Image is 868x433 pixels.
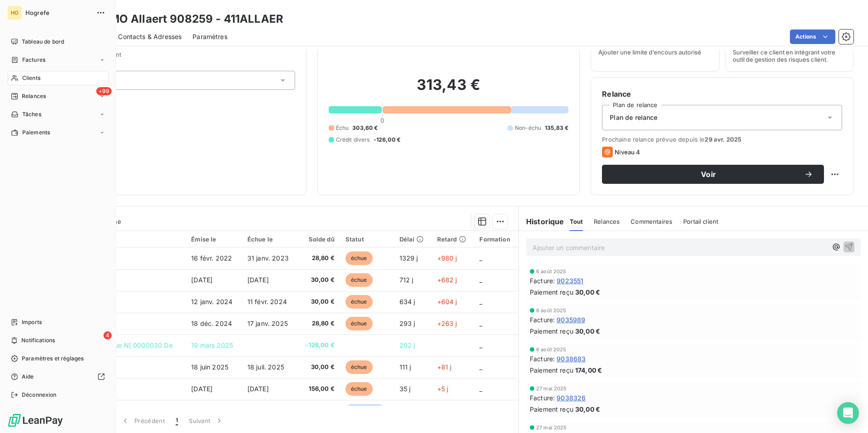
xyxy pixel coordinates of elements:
[437,363,452,371] span: +81 j
[22,56,45,64] span: Factures
[191,385,212,393] span: [DATE]
[191,298,232,305] span: 12 janv. 2024
[345,382,373,396] span: échue
[536,269,567,274] span: 6 août 2025
[247,276,269,284] span: [DATE]
[25,9,91,16] span: Hogrefe
[610,113,657,122] span: Plan de relance
[479,236,513,243] div: Formation
[104,331,112,340] span: 4
[575,404,600,414] span: 30,00 €
[790,30,835,44] button: Actions
[7,5,22,20] div: HO
[399,254,418,262] span: 1329 j
[191,341,233,349] span: 19 mars 2025
[399,385,411,393] span: 35 j
[598,49,701,56] span: Ajouter une limite d’encours autorisé
[303,384,335,394] span: 156,00 €
[247,236,292,243] div: Échue le
[557,315,585,325] span: 9035989
[380,117,384,124] span: 0
[557,354,586,364] span: 9038683
[329,76,569,103] h2: 313,43 €
[374,136,400,144] span: -126,00 €
[118,32,182,41] span: Contacts & Adresses
[536,425,567,430] span: 27 mai 2025
[437,320,457,327] span: +263 j
[247,254,289,262] span: 31 janv. 2023
[479,298,482,305] span: _
[530,326,573,336] span: Paiement reçu
[399,298,415,305] span: 634 j
[115,411,170,430] button: Précédent
[570,218,583,225] span: Tout
[80,11,283,27] h3: Mme MO Allaert 908259 - 411ALLAER
[73,51,295,64] span: Propriétés Client
[303,319,335,328] span: 28,80 €
[683,218,718,225] span: Portail client
[536,308,567,313] span: 6 août 2025
[345,236,389,243] div: Statut
[557,276,583,285] span: 9023551
[575,287,600,297] span: 30,00 €
[22,74,40,82] span: Clients
[479,363,482,371] span: _
[530,287,573,297] span: Paiement reçu
[352,124,378,132] span: 303,60 €
[22,92,46,100] span: Relances
[22,318,42,326] span: Imports
[191,236,237,243] div: Émise le
[345,251,373,265] span: échue
[191,254,232,262] span: 16 févr. 2022
[303,276,335,285] span: 30,00 €
[519,216,564,227] h6: Historique
[479,385,482,393] span: _
[247,385,269,393] span: [DATE]
[479,254,482,262] span: _
[575,326,600,336] span: 30,00 €
[437,276,457,284] span: +682 j
[191,276,212,284] span: [DATE]
[594,218,620,225] span: Relances
[437,298,457,305] span: +604 j
[536,386,567,391] span: 27 mai 2025
[336,136,370,144] span: Crédit divers
[602,136,842,143] span: Prochaine relance prévue depuis le
[22,110,41,118] span: Tâches
[399,236,426,243] div: Délai
[437,236,469,243] div: Retard
[557,393,586,403] span: 9038326
[303,236,335,243] div: Solde dû
[399,363,411,371] span: 111 j
[479,341,482,349] span: _
[530,315,555,325] span: Facture :
[7,369,108,384] a: Aide
[183,411,229,430] button: Suivant
[22,38,64,46] span: Tableau de bord
[837,402,859,424] div: Open Intercom Messenger
[303,297,335,306] span: 30,00 €
[21,336,55,344] span: Notifications
[437,385,449,393] span: +5 j
[530,354,555,364] span: Facture :
[247,320,288,327] span: 17 janv. 2025
[191,320,232,327] span: 18 déc. 2024
[602,165,824,184] button: Voir
[399,341,415,349] span: 202 j
[22,354,84,363] span: Paramètres et réglages
[631,218,672,225] span: Commentaires
[437,254,457,262] span: +980 j
[247,298,287,305] span: 11 févr. 2024
[64,341,173,349] span: Remise De Cheque N[ 0000030 De
[399,320,415,327] span: 293 j
[303,363,335,372] span: 30,00 €
[345,360,373,374] span: échue
[530,393,555,403] span: Facture :
[22,128,50,137] span: Paiements
[613,171,804,178] span: Voir
[733,49,846,63] span: Surveiller ce client en intégrant votre outil de gestion des risques client.
[345,404,385,418] span: non-échue
[399,276,414,284] span: 712 j
[705,136,741,143] span: 29 avr. 2025
[22,391,57,399] span: Déconnexion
